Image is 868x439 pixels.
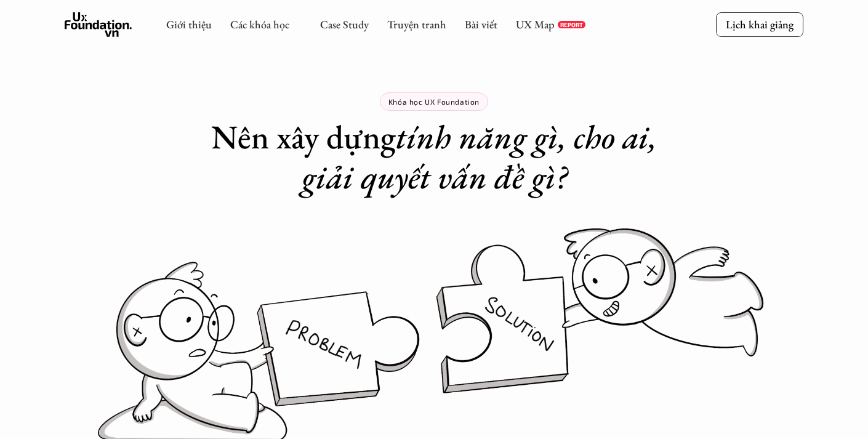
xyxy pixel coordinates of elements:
p: Khóa học UX Foundation [388,97,480,106]
a: Case Study [320,17,369,31]
a: UX Map [516,17,555,31]
a: Truyện tranh [387,17,446,31]
p: REPORT [560,21,583,28]
h1: Nên xây dựng [188,117,680,197]
a: Giới thiệu [166,17,212,31]
em: tính năng gì, cho ai, giải quyết vấn đề gì? [302,115,665,198]
a: Lịch khai giảng [716,12,803,36]
a: Bài viết [465,17,497,31]
p: Lịch khai giảng [726,17,794,31]
a: REPORT [558,21,585,28]
a: Các khóa học [230,17,289,31]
